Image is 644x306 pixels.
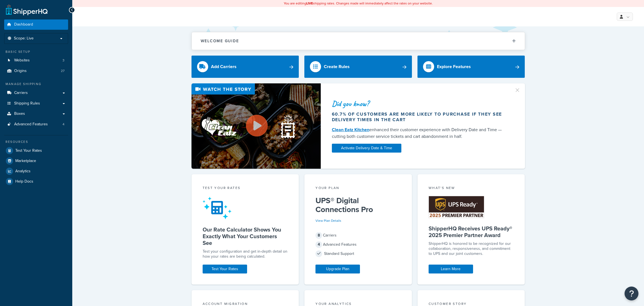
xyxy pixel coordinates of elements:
[192,83,321,169] img: Video thumbnail
[332,144,401,153] a: Activate Delivery Date & Time
[315,232,401,239] div: Carriers
[4,55,68,66] a: Websites3
[15,169,31,174] span: Analytics
[4,166,68,176] a: Analytics
[14,58,30,63] span: Websites
[4,66,68,76] a: Origins27
[14,122,48,127] span: Advanced Features
[4,49,68,54] div: Basic Setup
[304,56,412,78] a: Create Rules
[4,82,68,86] div: Manage Shipping
[63,122,64,127] span: 4
[315,265,360,273] a: Upgrade Plan
[14,91,28,95] span: Carriers
[315,241,401,248] div: Advanced Features
[332,126,369,133] a: Clean Eatz Kitchen
[14,22,33,27] span: Dashboard
[429,185,514,192] div: What's New
[203,185,288,192] div: Test your rates
[14,111,25,116] span: Boxes
[4,176,68,186] a: Help Docs
[315,250,401,258] div: Standard Support
[315,232,322,239] span: 8
[4,140,68,144] div: Resources
[203,226,288,246] h5: Our Rate Calculator Shows You Exactly What Your Customers See
[61,69,64,73] span: 27
[192,32,525,50] button: Welcome Guide
[192,56,299,78] a: Add Carriers
[417,56,525,78] a: Explore Features
[201,39,239,43] h2: Welcome Guide
[15,179,33,184] span: Help Docs
[203,265,247,273] a: Test Your Rates
[4,119,68,130] li: Advanced Features
[63,58,64,63] span: 3
[4,119,68,130] a: Advanced Features4
[4,109,68,119] a: Boxes
[315,185,401,192] div: Your Plan
[437,63,471,71] div: Explore Features
[203,249,288,259] div: Test your configuration and get in-depth detail on how your rates are being calculated.
[4,19,68,30] a: Dashboard
[429,265,473,273] a: Learn More
[332,111,508,123] div: 60.7% of customers are more likely to purchase if they see delivery times in the cart
[4,146,68,156] a: Test Your Rates
[15,148,42,153] span: Test Your Rates
[306,1,313,6] b: LIVE
[315,196,401,214] h5: UPS® Digital Connections Pro
[324,63,350,71] div: Create Rules
[4,55,68,66] li: Websites
[211,63,237,71] div: Add Carriers
[4,98,68,109] a: Shipping Rules
[14,101,40,106] span: Shipping Rules
[429,241,514,256] p: ShipperHQ is honored to be recognized for our collaboration, responsiveness, and commitment to UP...
[14,36,34,41] span: Scope: Live
[429,225,514,238] h5: ShipperHQ Receives UPS Ready® 2025 Premier Partner Award
[15,159,36,163] span: Marketplace
[332,126,508,140] div: enhanced their customer experience with Delivery Date and Time — cutting both customer service ti...
[14,69,27,73] span: Origins
[4,88,68,98] a: Carriers
[625,287,638,300] button: Open Resource Center
[332,100,508,108] div: Did you know?
[315,218,341,223] a: View Plan Details
[315,241,322,248] span: 4
[4,156,68,166] a: Marketplace
[4,66,68,76] li: Origins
